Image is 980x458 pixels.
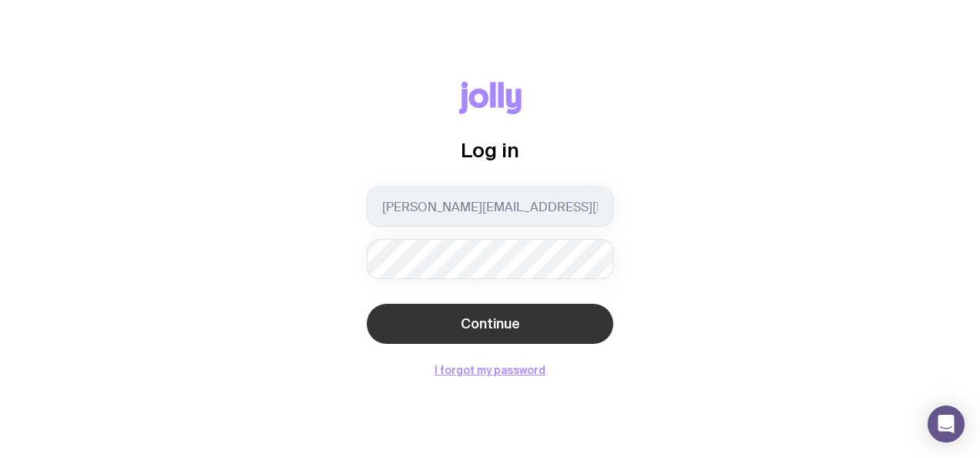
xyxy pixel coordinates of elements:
[435,364,545,376] button: I forgot my password
[928,406,965,443] div: Open Intercom Messenger
[367,187,613,227] input: you@email.com
[461,315,520,333] span: Continue
[461,139,519,161] span: Log in
[367,304,613,344] button: Continue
